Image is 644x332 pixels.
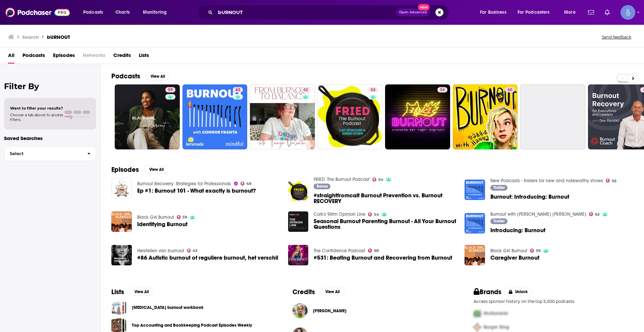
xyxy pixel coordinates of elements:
img: Seasonal Burnout Parenting Burnout - All Your Burnout Questions [288,211,309,232]
span: Trailer [493,186,505,190]
button: View All [144,165,168,174]
span: 68 [374,249,379,252]
a: 63 [589,212,600,216]
button: open menu [78,7,112,18]
span: Open Advanced [399,11,427,14]
a: Podcasts [22,50,45,64]
span: Choose a tab above to access filters. [10,113,63,122]
a: 42 [250,84,315,149]
span: 56 [612,180,616,183]
button: Show profile menu [621,5,635,20]
a: Top Accounting and Bookkeeping Podcast Episodes Weekly [132,322,252,329]
button: View All [320,288,344,296]
span: 60 [507,87,512,93]
a: EpisodesView All [111,165,168,174]
p: Access sponsor history on the top 5,000 podcasts. [474,299,633,304]
span: Podcasts [83,8,103,17]
span: More [564,8,576,17]
button: Open AdvancedNew [396,8,430,16]
span: For Business [480,8,506,17]
a: Black Girl Burnout [137,214,174,220]
a: CreditsView All [292,288,344,296]
a: 54 [385,84,450,149]
img: First Pro Logo [471,307,484,320]
span: Trailer [493,219,505,223]
span: Bonus [317,184,328,188]
span: 59 [168,87,173,93]
a: 42 [301,87,311,92]
img: #531: Beating Burnout and Recovering from Burnout [288,245,309,265]
a: #86 Autistic burnout of reguliere burnout, het verschil [137,255,278,261]
a: Burnout: Introducing: Burnout [465,180,485,200]
span: 59 [182,216,187,219]
span: Monitoring [143,8,167,17]
span: New [418,4,430,10]
a: ListsView All [111,288,154,296]
a: The Confidence Podcast [314,248,365,254]
a: 63 [233,87,243,92]
a: 60 [453,84,518,149]
a: Show notifications dropdown [585,7,597,18]
a: Introducing: Burnout [465,213,485,234]
span: Logged in as Spiral5-G1 [621,5,635,20]
a: Charts [111,7,134,18]
a: Burnout Recovery: Strategies for Professionals [137,181,231,187]
a: 54 [318,84,383,149]
span: 54 [374,213,379,216]
a: Show notifications dropdown [602,7,612,18]
a: 56 [606,179,616,183]
a: FRIED. The Burnout Podcast [314,177,370,182]
a: Caregiver Burnout [490,255,539,261]
a: 59 [165,87,175,92]
span: autism burnout workbook [111,300,126,315]
a: Burnout: Introducing: Burnout [490,194,569,200]
span: 54 [371,87,375,93]
a: Ep #1: Burnout 101 - What exactly is burnout? [137,188,256,194]
a: 60 [505,87,515,92]
a: 59 [115,84,180,149]
img: Dr. Kandi Wiens [292,303,308,318]
span: #straightfromcait Burnout Prevention vs. Burnout RECOVERY [314,193,457,204]
span: 63 [235,87,240,93]
button: View All [129,288,154,296]
a: Podchaser - Follow, Share and Rate Podcasts [5,6,70,19]
a: Seasonal Burnout Parenting Burnout - All Your Burnout Questions [314,218,457,230]
a: Ep #1: Burnout 101 - What exactly is burnout? [111,178,132,198]
h2: Filter By [4,81,96,91]
a: Episodes [53,50,75,64]
a: Lists [139,50,149,64]
a: #531: Beating Burnout and Recovering from Burnout [314,255,452,261]
button: open menu [513,7,559,18]
span: 48 [246,182,251,185]
button: Select [4,146,96,161]
span: Select [4,151,82,156]
button: Send feedback [600,34,633,40]
div: Search podcasts, credits, & more... [203,5,455,20]
img: Identifying Burnout [111,211,132,232]
span: Want to filter your results? [10,106,63,111]
img: User Profile [621,5,635,20]
a: All [8,50,14,64]
a: #86 Autistic burnout of reguliere burnout, het verschil [111,245,132,265]
a: 48 [240,182,252,186]
a: Dr. Kandi Wiens [313,308,346,314]
span: 59 [536,249,541,252]
h3: Search [22,34,39,40]
span: 54 [440,87,445,93]
button: open menu [559,7,584,18]
span: Networks [83,50,105,64]
span: 63 [595,213,600,216]
a: Cork's 96fm Opinion Line [314,211,365,217]
a: Credits [113,50,131,64]
a: PodcastsView All [111,72,170,80]
a: Black Girl Burnout [490,248,527,254]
